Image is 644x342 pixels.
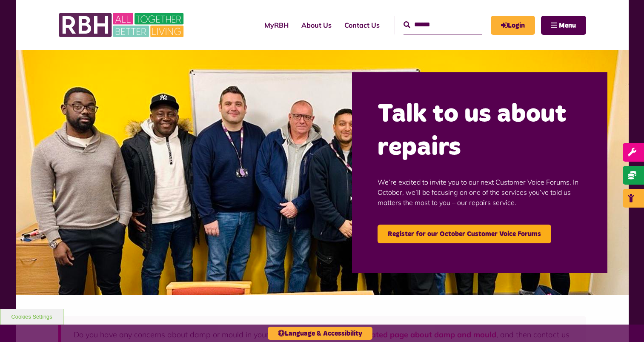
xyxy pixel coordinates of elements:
[16,50,629,295] img: Group photo of customers and colleagues at the Lighthouse Project
[606,304,644,342] iframe: Netcall Web Assistant for live chat
[268,327,372,340] button: Language & Accessibility
[378,164,582,220] p: We’re excited to invite you to our next Customer Voice Forums. In October, we’ll be focusing on o...
[378,225,551,243] a: Register for our October Customer Voice Forums
[58,9,186,42] img: RBH
[295,14,338,37] a: About Us
[491,16,535,35] a: MyRBH
[338,14,386,37] a: Contact Us
[258,14,295,37] a: MyRBH
[541,16,586,35] button: Navigation
[559,22,576,29] span: Menu
[378,98,582,164] h2: Talk to us about repairs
